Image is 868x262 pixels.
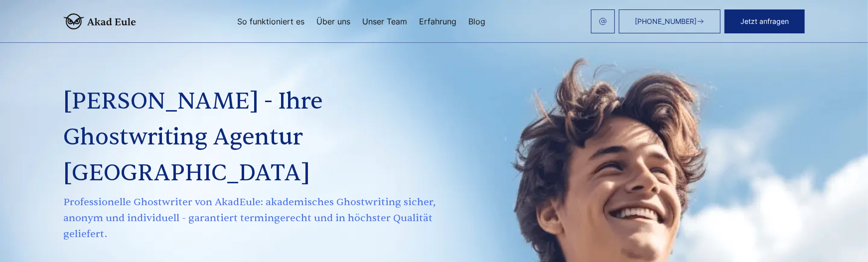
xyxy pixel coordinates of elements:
a: [PHONE_NUMBER] [619,9,721,33]
a: Blog [469,17,486,25]
button: Jetzt anfragen [724,9,805,33]
img: email [599,17,607,25]
img: logo [63,13,136,29]
span: [PHONE_NUMBER] [635,17,697,25]
a: Über uns [317,17,351,25]
a: Unser Team [363,17,408,25]
a: So funktioniert es [238,17,305,25]
h1: [PERSON_NAME] - Ihre Ghostwriting Agentur [GEOGRAPHIC_DATA] [63,84,438,191]
a: Erfahrung [420,17,457,25]
span: Professionelle Ghostwriter von AkadEule: akademisches Ghostwriting sicher, anonym und individuell... [63,194,438,242]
